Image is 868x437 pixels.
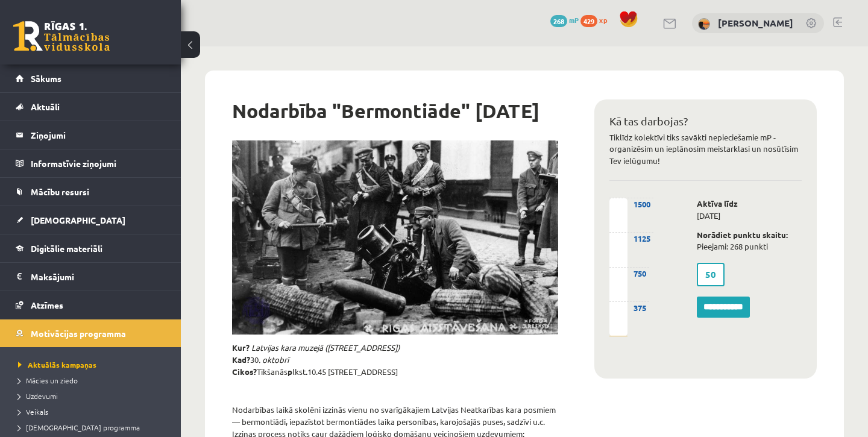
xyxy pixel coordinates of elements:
span: Mācies un ziedo [18,376,78,385]
a: Aktuāli [16,93,166,121]
span: Atzīmes [31,300,63,310]
a: Ziņojumi [16,121,166,149]
span: Aktuālās kampaņas [18,360,96,369]
img: 800px-Bermontiade_Riga-w800.jpg [232,140,558,335]
span: Aktuāli [31,101,60,112]
strong: p [288,366,292,377]
em: . oktobrī [259,354,289,365]
a: Rīgas 1. Tālmācības vidusskola [13,21,110,51]
div: 750 [609,267,649,280]
a: Veikals [18,406,169,417]
a: Informatīvie ziņojumi [16,149,166,177]
span: Motivācijas programma [31,328,126,339]
a: Sākums [16,64,166,92]
a: [PERSON_NAME] [718,17,793,29]
a: 268 mP [550,15,579,25]
a: Mācību resursi [16,178,166,206]
strong: Kad? [232,354,250,365]
span: 429 [580,15,597,27]
a: 429 xp [580,15,613,25]
strong: Norādiet punktu skaitu: [697,230,788,240]
h2: Kā tas darbojas? [609,115,802,128]
em: Latvijas kara muzejā ([STREET_ADDRESS]) [251,342,400,353]
span: xp [599,15,607,25]
a: Digitālie materiāli [16,234,166,262]
a: Maksājumi [16,263,166,291]
a: Aktuālās kampaņas [18,359,169,370]
p: Tiklīdz kolektīvi tiks savākti nepieciešamie mP - organizēsim un ieplānosim meistarklasi un nosūt... [609,131,802,167]
a: Uzdevumi [18,391,169,401]
strong: Cikos? [232,366,257,377]
strong: Kur? [232,342,250,353]
div: 1125 [609,232,653,245]
span: [DEMOGRAPHIC_DATA] [31,215,125,225]
span: Veikals [18,407,48,417]
span: mP [569,15,579,25]
a: Motivācijas programma [16,319,166,347]
span: Sākums [31,73,61,84]
img: Lolita Stauere [698,18,710,30]
span: Uzdevumi [18,391,58,401]
a: Mācies un ziedo [18,375,169,386]
p: Pieejami: 268 punkti [697,229,802,253]
p: [DATE] [697,198,802,222]
span: 268 [550,15,567,27]
span: Digitālie materiāli [31,243,102,254]
legend: Ziņojumi [31,121,166,149]
span: [DEMOGRAPHIC_DATA] programma [18,423,140,432]
a: Atzīmes [16,291,166,319]
label: 50 [697,263,725,286]
strong: Aktīva līdz [697,198,738,209]
p: 30 Tikšanās lkst 10.45 [STREET_ADDRESS] [232,342,558,377]
legend: Maksājumi [31,263,166,291]
span: Mācību resursi [31,186,89,197]
a: [DEMOGRAPHIC_DATA] programma [18,422,169,433]
legend: Informatīvie ziņojumi [31,149,166,177]
div: 375 [609,301,649,314]
div: 1500 [609,198,653,210]
a: [DEMOGRAPHIC_DATA] [16,206,166,234]
h1: Nodarbība "Bermontiāde" [DATE] [232,99,558,122]
strong: . [306,366,307,377]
